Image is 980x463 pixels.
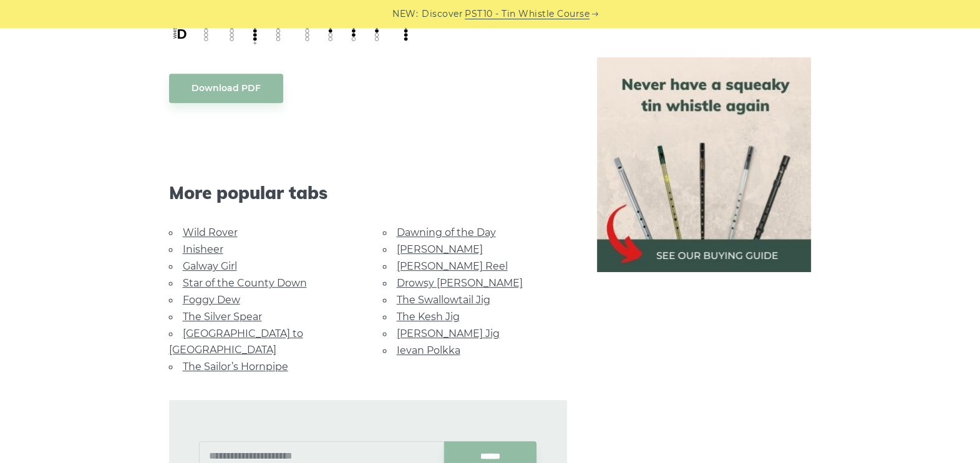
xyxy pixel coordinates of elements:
a: Foggy Dew [183,294,240,306]
a: [PERSON_NAME] Jig [397,328,500,339]
a: [GEOGRAPHIC_DATA] to [GEOGRAPHIC_DATA] [169,328,303,356]
a: Download PDF [169,74,283,103]
img: tin whistle buying guide [597,57,812,272]
a: Inisheer [183,243,223,255]
a: Ievan Polkka [397,344,460,356]
span: NEW: [392,7,418,21]
a: Wild Rover [183,227,238,238]
span: More popular tabs [169,182,567,203]
a: Star of the County Down [183,277,307,289]
a: Drowsy [PERSON_NAME] [397,277,523,289]
a: The Kesh Jig [397,311,460,323]
a: The Swallowtail Jig [397,294,490,306]
a: [PERSON_NAME] Reel [397,260,508,272]
span: Discover [422,7,463,21]
a: PST10 - Tin Whistle Course [465,7,589,21]
a: [PERSON_NAME] [397,243,483,255]
a: The Sailor’s Hornpipe [183,361,288,373]
a: The Silver Spear [183,311,262,323]
a: Galway Girl [183,260,237,272]
a: Dawning of the Day [397,227,496,238]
